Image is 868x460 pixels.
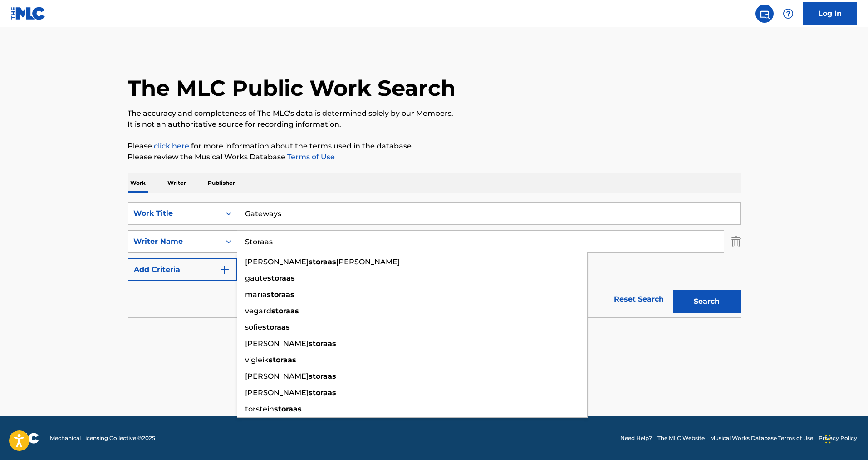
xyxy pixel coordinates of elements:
span: [PERSON_NAME] [245,388,309,397]
img: logo [11,433,39,444]
strong: storaas [274,405,302,413]
img: search [759,8,770,19]
a: Privacy Policy [819,434,857,442]
img: MLC Logo [11,7,46,20]
span: vigleik [245,356,269,364]
p: The accuracy and completeness of The MLC's data is determined solely by our Members. [128,108,741,119]
span: [PERSON_NAME] [245,257,309,266]
p: Please for more information about the terms used in the database. [128,141,741,152]
div: Writer Name [133,236,215,247]
strong: storaas [267,290,294,299]
p: Writer [165,173,189,193]
a: click here [154,142,189,150]
strong: storaas [309,388,336,397]
span: [PERSON_NAME] [245,372,309,381]
strong: storaas [262,323,290,331]
p: Publisher [205,173,238,193]
span: gaute [245,274,267,282]
a: The MLC Website [657,434,705,442]
p: Work [128,173,148,193]
p: Please review the Musical Works Database [128,152,741,163]
a: Reset Search [609,289,668,309]
iframe: Chat Widget [823,416,868,460]
button: Add Criteria [128,258,237,281]
a: Terms of Use [285,153,335,161]
img: Delete Criterion [731,230,741,253]
form: Search Form [128,202,741,317]
span: sofie [245,323,262,331]
div: Glisser [825,425,831,453]
a: Musical Works Database Terms of Use [710,434,813,442]
span: vegard [245,307,271,315]
div: Work Title [133,208,215,219]
h1: The MLC Public Work Search [128,74,456,102]
a: Need Help? [620,434,652,442]
strong: storaas [271,307,299,315]
a: Log In [803,2,857,25]
strong: storaas [269,356,296,364]
span: [PERSON_NAME] [336,257,400,266]
button: Search [673,290,741,313]
span: maria [245,290,267,299]
strong: storaas [267,274,295,282]
div: Widget de chat [823,416,868,460]
p: It is not an authoritative source for recording information. [128,119,741,130]
div: Help [779,5,797,23]
span: torstein [245,405,274,413]
span: [PERSON_NAME] [245,339,309,348]
img: help [783,8,794,19]
strong: storaas [309,372,336,381]
img: 9d2ae6d4665cec9f34b9.svg [219,264,230,275]
strong: storaas [309,257,336,266]
span: Mechanical Licensing Collective © 2025 [50,434,155,442]
strong: storaas [309,339,336,348]
a: Public Search [755,5,774,23]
